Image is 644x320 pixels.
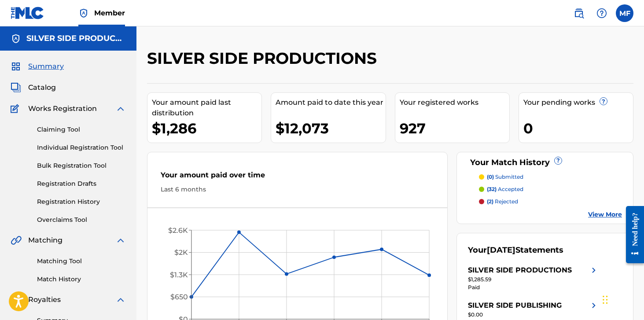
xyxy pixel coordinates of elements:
[11,82,21,93] img: Catalog
[487,173,523,181] p: submitted
[468,265,599,291] a: SILVER SIDE PRODUCTIONSright chevron icon$1,285.59Paid
[487,173,494,180] span: (0)
[115,103,126,114] img: expand
[161,185,434,194] div: Last 6 months
[152,97,261,118] div: Your amount paid last distribution
[26,33,126,44] h5: SILVER SIDE PRODUCTIONS
[115,294,126,305] img: expand
[487,198,518,206] p: rejected
[161,170,434,185] div: Your amount paid over time
[619,199,644,270] iframe: Resource Center
[468,244,563,256] div: Your Statements
[11,82,56,93] a: CatalogCatalog
[523,97,633,108] div: Your pending works
[487,245,515,255] span: [DATE]
[11,235,22,246] img: Matching
[37,215,126,224] a: Overclaims Tool
[170,271,188,279] tspan: $1.3K
[276,97,385,108] div: Amount paid to date this year
[588,210,622,219] a: View More
[28,294,61,305] span: Royalties
[28,235,63,246] span: Matching
[468,157,622,169] div: Your Match History
[468,311,599,319] div: $0.00
[400,97,509,108] div: Your registered works
[37,125,126,134] a: Claiming Tool
[468,265,572,276] div: SILVER SIDE PRODUCTIONS
[174,248,188,257] tspan: $2K
[37,275,126,284] a: Match History
[37,143,126,152] a: Individual Registration Tool
[589,300,599,311] img: right chevron icon
[479,185,622,193] a: (32) accepted
[11,61,64,72] a: SummarySummary
[11,33,21,44] img: Accounts
[487,185,523,193] p: accepted
[170,293,188,301] tspan: $650
[28,103,97,114] span: Works Registration
[400,118,509,138] div: 927
[596,8,607,18] img: help
[37,161,126,170] a: Bulk Registration Tool
[570,4,588,22] a: Public Search
[37,179,126,188] a: Registration Drafts
[487,198,493,205] span: (2)
[479,173,622,181] a: (0) submitted
[37,257,126,266] a: Matching Tool
[11,61,21,72] img: Summary
[600,278,644,320] iframe: Chat Widget
[11,7,44,19] img: MLC Logo
[479,198,622,206] a: (2) rejected
[487,186,497,192] span: (32)
[11,103,22,114] img: Works Registration
[168,226,188,235] tspan: $2.6K
[523,118,633,138] div: 0
[11,294,21,305] img: Royalties
[115,235,126,246] img: expand
[276,118,385,138] div: $12,073
[574,8,584,18] img: search
[468,300,562,311] div: SILVER SIDE PUBLISHING
[603,287,608,313] div: Drag
[468,276,599,283] div: $1,285.59
[152,118,261,138] div: $1,286
[28,82,56,93] span: Catalog
[593,4,611,22] div: Help
[78,8,89,18] img: Top Rightsholder
[600,98,607,105] span: ?
[589,265,599,276] img: right chevron icon
[28,61,64,72] span: Summary
[555,157,562,164] span: ?
[468,283,599,291] div: Paid
[147,48,381,68] h2: SILVER SIDE PRODUCTIONS
[616,4,633,22] div: User Menu
[37,197,126,206] a: Registration History
[94,8,125,18] span: Member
